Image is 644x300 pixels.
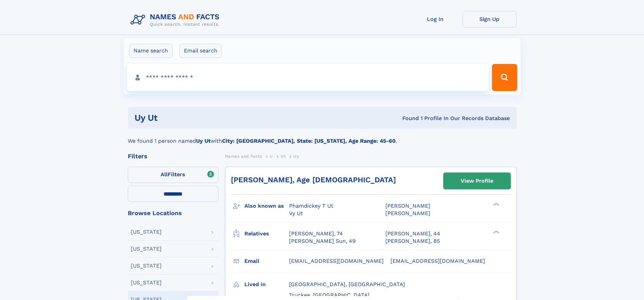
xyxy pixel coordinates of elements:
button: Search Button [492,64,517,91]
a: Sign Up [462,11,517,27]
span: [PERSON_NAME] [385,210,430,216]
div: Filters [128,153,218,159]
span: Phamdickey T Ut [289,203,333,209]
img: Logo Names and Facts [128,11,225,29]
a: Ut [281,152,286,160]
h3: Lived in [244,279,289,290]
span: Ut [281,154,286,159]
h3: Email [244,255,289,267]
a: Log In [408,11,462,27]
div: View Profile [461,173,493,189]
b: Uy Ut [196,138,211,144]
div: [US_STATE] [131,246,162,252]
div: ❯ [492,202,500,207]
input: search input [127,64,489,91]
a: [PERSON_NAME], 85 [385,237,440,245]
h3: Also known as [244,200,289,212]
div: Found 1 Profile In Our Records Database [280,115,510,122]
div: [US_STATE] [131,263,162,269]
span: [EMAIL_ADDRESS][DOMAIN_NAME] [390,258,485,264]
h1: Uy Ut [135,114,280,122]
label: Name search [129,44,172,58]
b: City: [GEOGRAPHIC_DATA], State: [US_STATE], Age Range: 45-60 [222,138,396,144]
a: Names and Facts [225,152,262,160]
a: [PERSON_NAME] Sun, 49 [289,237,356,245]
span: [PERSON_NAME] [385,203,430,209]
div: [US_STATE] [131,229,162,235]
span: U [270,154,273,159]
div: ❯ [492,230,500,234]
div: We found 1 person named with . [128,129,517,145]
span: Uy [293,154,299,159]
a: [PERSON_NAME], 74 [289,230,343,237]
a: U [270,152,273,160]
a: [PERSON_NAME], 44 [385,230,440,237]
span: Truckee, [GEOGRAPHIC_DATA] [289,292,369,298]
span: [GEOGRAPHIC_DATA], [GEOGRAPHIC_DATA] [289,281,405,287]
span: All [161,171,168,178]
label: Email search [180,44,222,58]
h3: Relatives [244,228,289,239]
label: Filters [128,167,218,183]
div: Browse Locations [128,210,218,216]
a: View Profile [444,173,510,189]
span: Vy Ut [289,210,303,216]
div: [US_STATE] [131,280,162,285]
a: [PERSON_NAME], Age [DEMOGRAPHIC_DATA] [231,176,396,184]
span: [EMAIL_ADDRESS][DOMAIN_NAME] [289,258,384,264]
